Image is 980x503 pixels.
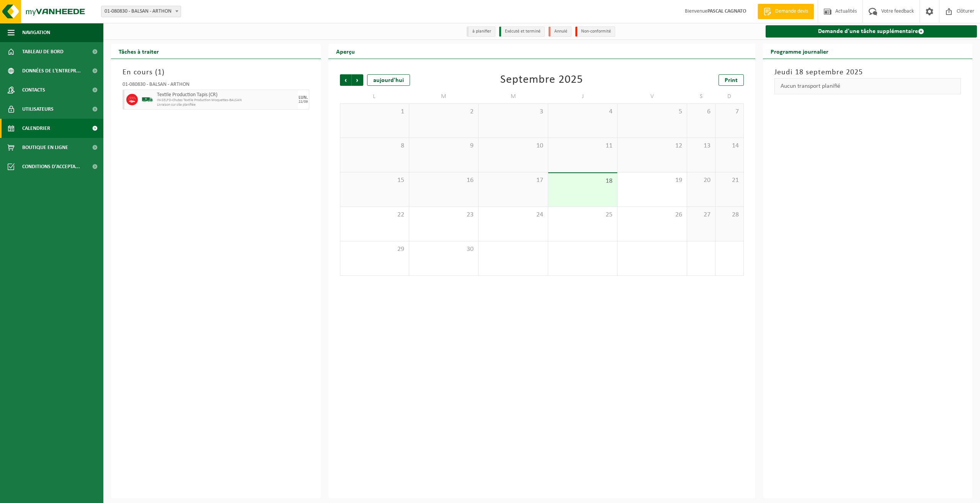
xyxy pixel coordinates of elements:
[157,103,296,107] span: Livraison sur site planifiée
[344,176,405,185] span: 15
[707,8,746,14] strong: PASCAL CAGNATO
[413,176,474,185] span: 16
[758,4,814,19] a: Demande devis
[482,108,544,116] span: 3
[691,142,711,150] span: 13
[575,26,615,37] li: Non-conformité
[482,211,544,219] span: 24
[344,142,405,150] span: 8
[344,245,405,254] span: 29
[621,142,683,150] span: 12
[479,90,548,103] td: M
[340,74,351,86] span: Précédent
[774,78,961,94] div: Aucun transport planifié
[548,90,617,103] td: J
[774,67,961,78] h3: Jeudi 18 septembre 2025
[340,90,409,103] td: L
[763,44,836,59] h2: Programme journalier
[158,69,162,76] span: 1
[552,108,613,116] span: 4
[367,74,410,86] div: aujourd'hui
[344,211,405,219] span: 22
[719,211,740,219] span: 28
[22,42,64,61] span: Tableau de bord
[122,67,309,78] h3: En cours ( )
[621,211,683,219] span: 26
[687,90,715,103] td: S
[617,90,687,103] td: V
[157,92,296,98] span: Textile Production Tapis (CR)
[409,90,479,103] td: M
[691,108,711,116] span: 6
[719,142,740,150] span: 14
[482,176,544,185] span: 17
[299,100,308,104] div: 22/09
[766,25,977,38] a: Demande d'une tâche supplémentaire
[22,157,80,176] span: Conditions d'accepta...
[482,142,544,150] span: 10
[22,119,50,138] span: Calendrier
[715,90,744,103] td: D
[467,26,495,37] li: à planifier
[22,61,81,80] span: Données de l'entrepr...
[22,80,45,100] span: Contacts
[22,23,50,42] span: Navigation
[621,108,683,116] span: 5
[122,82,309,90] div: 01-080830 - BALSAN - ARTHON
[691,211,711,219] span: 27
[101,6,181,17] span: 01-080830 - BALSAN - ARTHON
[328,44,363,59] h2: Aperçu
[413,142,474,150] span: 9
[499,26,545,37] li: Exécuté et terminé
[142,94,153,105] img: BL-SO-LV
[22,100,54,119] span: Utilisateurs
[552,177,613,185] span: 18
[773,8,810,15] span: Demande devis
[413,108,474,116] span: 2
[413,211,474,219] span: 23
[352,74,363,86] span: Suivant
[719,74,744,86] a: Print
[413,245,474,254] span: 30
[621,176,683,185] span: 19
[552,211,613,219] span: 25
[101,6,181,17] span: 01-080830 - BALSAN - ARTHON
[111,44,167,59] h2: Tâches à traiter
[344,108,405,116] span: 1
[719,176,740,185] span: 21
[549,26,572,37] li: Annulé
[299,95,308,100] div: LUN.
[500,74,583,86] div: Septembre 2025
[552,142,613,150] span: 11
[157,98,296,103] span: IN-SELFD-Chutes Textile Production Moquettes-BALSAN
[691,176,711,185] span: 20
[22,138,68,157] span: Boutique en ligne
[725,77,738,84] span: Print
[719,108,740,116] span: 7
